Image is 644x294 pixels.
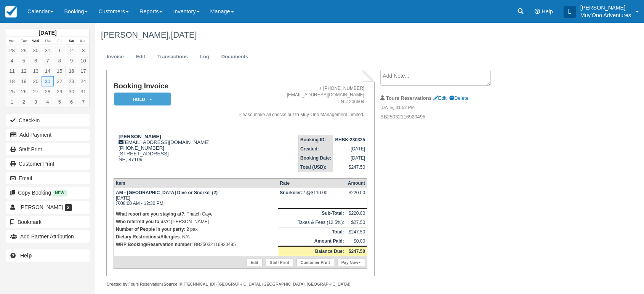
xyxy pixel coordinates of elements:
td: [DATE] 08:00 AM - 12:30 PM [114,188,278,208]
span: [DATE] [171,30,197,40]
th: Sub-Total: [278,208,346,218]
td: 2 @ [278,188,346,208]
th: Amount [346,178,367,188]
a: 4 [42,97,53,107]
strong: AM - [GEOGRAPHIC_DATA] Dive or Snorkel (2) [116,190,218,195]
a: Documents [216,50,254,64]
p: BB25032116920495 [380,113,509,121]
th: Sun [77,37,89,45]
a: 23 [66,76,77,86]
a: 29 [18,45,30,56]
th: Fri [54,37,66,45]
th: Item [114,178,278,188]
a: 17 [77,66,89,76]
a: Delete [449,95,468,101]
button: Bookmark [6,216,90,228]
td: Taxes & Fees (12.5%): [278,218,346,227]
div: $220.00 [348,190,365,201]
p: : [PERSON_NAME] [116,218,276,225]
strong: Dietary Restrictions/Allergies [116,234,179,240]
span: 2 [65,204,72,211]
a: Edit [433,95,447,101]
span: New [53,190,67,196]
i: Help [535,9,540,14]
button: Check-in [6,114,90,126]
a: 1 [6,97,18,107]
a: 13 [30,66,42,76]
a: Transactions [152,50,194,64]
a: 22 [54,76,66,86]
td: $0.00 [346,236,367,246]
strong: WRP Booking/Reservation number [116,242,191,247]
a: 20 [30,76,42,86]
h1: [PERSON_NAME], [101,30,573,40]
p: [PERSON_NAME] [580,4,631,11]
a: HOLD [114,92,168,106]
strong: Number of People in your party [116,227,184,232]
a: 8 [54,56,66,66]
td: $247.50 [346,227,367,236]
td: [DATE] [333,153,367,163]
a: 7 [42,56,53,66]
a: 31 [42,45,53,56]
strong: What resort are you staying at? [116,211,184,217]
a: 28 [6,45,18,56]
a: 30 [66,86,77,97]
em: HOLD [114,93,171,106]
h1: Booking Invoice [114,82,221,90]
a: 24 [77,76,89,86]
a: [PERSON_NAME] 2 [6,201,90,213]
button: Copy Booking New [6,187,90,199]
th: Total (USD): [298,163,333,172]
strong: Who referred you to us? [116,219,169,224]
button: Email [6,172,90,184]
a: 26 [18,86,30,97]
a: 9 [66,56,77,66]
a: Edit [247,259,263,266]
th: Booking ID: [298,135,333,144]
td: $247.50 [333,163,367,172]
strong: Snorkeler [280,190,302,195]
div: [EMAIL_ADDRESS][DOMAIN_NAME] [PHONE_NUMBER] [STREET_ADDRESS] NE, 87109 [114,134,221,172]
a: 31 [77,86,89,97]
p: : N/A [116,233,276,241]
a: Invoice [101,50,130,64]
a: 18 [6,76,18,86]
a: Log [194,50,215,64]
a: 5 [54,97,66,107]
span: [PERSON_NAME] [19,204,63,210]
a: 12 [18,66,30,76]
th: Wed [30,37,42,45]
td: $220.00 [346,208,367,218]
a: 28 [42,86,53,97]
a: Help [6,249,90,262]
a: 19 [18,76,30,86]
a: 25 [6,86,18,97]
th: Mon [6,37,18,45]
a: 6 [30,56,42,66]
div: L [564,6,576,18]
a: 11 [6,66,18,76]
a: 6 [66,97,77,107]
div: Tours Reservations [TECHNICAL_ID] ([GEOGRAPHIC_DATA], [GEOGRAPHIC_DATA], [GEOGRAPHIC_DATA]) [106,281,374,287]
img: checkfront-main-nav-mini-logo.png [5,6,17,18]
em: [DATE] 01:52 PM [380,104,509,113]
th: Thu [42,37,53,45]
td: [DATE] [333,144,367,153]
p: Muy'Ono Adventures [580,11,631,19]
a: 16 [66,66,77,76]
th: Tue [18,37,30,45]
a: 30 [30,45,42,56]
th: Sat [66,37,77,45]
p: : 2 pax [116,225,276,233]
a: 15 [54,66,66,76]
p: : BB25032116920495 [116,241,276,248]
strong: $247.50 [349,249,365,254]
button: Add Partner Attribution [6,230,90,243]
p: : Thatch Caye [116,210,276,218]
span: $110.00 [311,190,327,195]
th: Booking Date: [298,153,333,163]
th: Rate [278,178,346,188]
a: 21 [42,76,53,86]
strong: Tours Reservations [386,95,432,101]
